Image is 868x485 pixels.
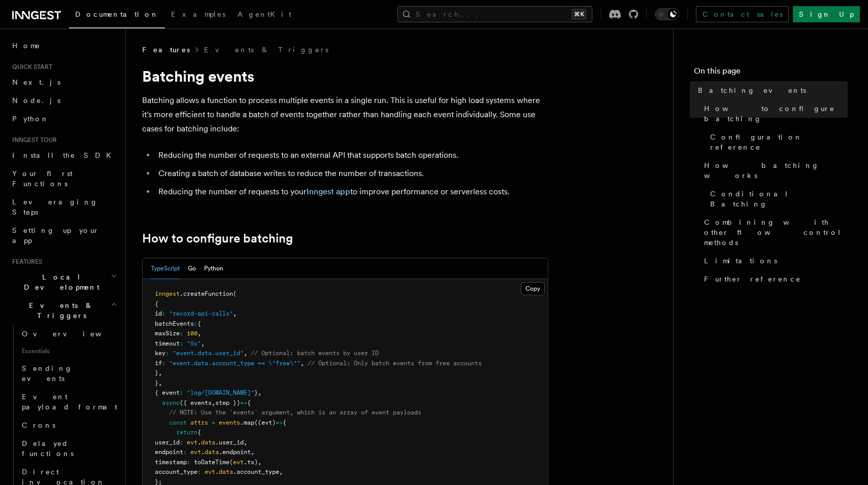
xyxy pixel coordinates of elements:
[12,226,99,245] span: Setting up your app
[258,389,261,396] span: ,
[18,325,119,343] a: Overview
[18,416,119,434] a: Crons
[244,350,247,357] span: ,
[187,330,197,337] span: 100
[204,258,223,279] button: Python
[162,310,165,317] span: :
[169,419,187,426] span: const
[700,213,848,252] a: Combining with other flow control methods
[155,148,548,162] li: Reducing the number of requests to an external API that supports batch operations.
[8,37,119,55] a: Home
[8,258,42,266] span: Features
[12,78,60,86] span: Next.js
[12,151,117,159] span: Install the SDK
[18,434,119,463] a: Delayed functions
[12,115,49,123] span: Python
[219,448,251,456] span: .endpoint
[12,96,60,105] span: Node.js
[155,185,548,199] li: Reducing the number of requests to your to improve performance or serverless costs.
[8,272,111,292] span: Local Development
[307,187,350,196] a: Inngest app
[8,193,119,221] a: Leveraging Steps
[190,419,208,426] span: attrs
[155,439,180,446] span: user_id
[155,340,180,347] span: timeout
[238,10,291,18] span: AgentKit
[197,439,201,446] span: .
[194,459,229,466] span: toDateTime
[521,282,545,295] button: Copy
[190,448,201,456] span: evt
[155,290,180,297] span: inngest
[694,65,848,81] h4: On this page
[169,360,301,367] span: "event.data.account_type == \"free\""
[301,360,304,367] span: ,
[704,160,848,181] span: How batching works
[283,419,286,426] span: {
[704,217,848,248] span: Combining with other flow control methods
[205,468,215,475] span: evt
[162,399,180,406] span: async
[18,388,119,416] a: Event payload format
[8,110,119,128] a: Python
[12,41,41,51] span: Home
[162,360,165,367] span: :
[247,399,251,406] span: {
[204,45,328,55] a: Events & Triggers
[572,9,586,19] kbd: ⌘K
[251,350,379,357] span: // Optional: batch events by user ID
[183,448,187,456] span: :
[215,468,219,475] span: .
[155,166,548,181] li: Creating a batch of database writes to reduce the number of transactions.
[793,6,860,22] a: Sign Up
[233,459,244,466] span: evt
[155,310,162,317] span: id
[155,448,183,456] span: endpoint
[165,3,231,27] a: Examples
[279,468,283,475] span: ,
[176,429,197,436] span: return
[22,421,55,429] span: Crons
[197,468,201,475] span: :
[240,399,247,406] span: =>
[18,359,119,388] a: Sending events
[8,296,119,325] button: Events & Triggers
[197,330,201,337] span: ,
[710,189,848,209] span: Conditional Batching
[142,67,548,85] h1: Batching events
[8,221,119,250] a: Setting up your app
[308,360,482,367] span: // Optional: Only batch events from free accounts
[231,3,297,27] a: AgentKit
[205,448,219,456] span: data
[180,330,183,337] span: :
[69,3,165,28] a: Documentation
[22,439,74,458] span: Delayed functions
[173,350,244,357] span: "event.data.user_id"
[151,258,180,279] button: TypeScript
[8,164,119,193] a: Your first Functions
[704,256,777,266] span: Limitations
[219,468,233,475] span: data
[194,320,197,327] span: :
[704,274,801,284] span: Further reference
[8,146,119,164] a: Install the SDK
[276,419,283,426] span: =>
[142,93,548,136] p: Batching allows a function to process multiple events in a single run. This is useful for high lo...
[169,310,233,317] span: "record-api-calls"
[18,343,119,359] span: Essentials
[155,350,165,357] span: key
[180,340,183,347] span: :
[229,459,233,466] span: (
[8,63,52,71] span: Quick start
[233,310,237,317] span: ,
[165,350,169,357] span: :
[12,169,73,188] span: Your first Functions
[8,91,119,110] a: Node.js
[22,393,117,411] span: Event payload format
[710,132,848,152] span: Configuration reference
[233,468,279,475] span: .account_type
[155,379,158,387] span: }
[8,73,119,91] a: Next.js
[201,439,215,446] span: data
[187,439,197,446] span: evt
